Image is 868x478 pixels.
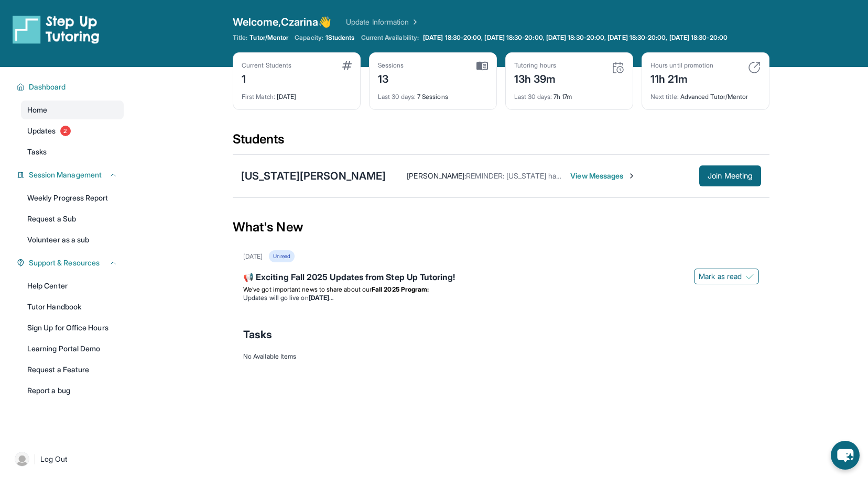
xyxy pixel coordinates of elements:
div: [DATE] [242,86,352,101]
li: Updates will go live on [243,294,759,302]
a: |Log Out [10,448,124,471]
a: Request a Feature [21,360,124,379]
div: [US_STATE][PERSON_NAME] [241,169,386,183]
a: Help Center [21,276,124,295]
span: We’ve got important news to share about our [243,285,372,293]
span: 2 [60,126,71,136]
div: 7 Sessions [378,86,488,101]
div: 7h 17m [514,86,624,101]
div: 11h 21m [650,70,713,86]
span: Tasks [243,327,272,342]
span: | [34,453,36,465]
span: Join Meeting [708,173,753,179]
span: Dashboard [29,82,66,92]
div: Hours until promotion [650,61,713,70]
div: 📢 Exciting Fall 2025 Updates from Step Up Tutoring! [243,271,759,285]
img: Chevron-Right [627,172,636,180]
div: Current Students [242,61,291,70]
span: Session Management [29,170,102,180]
button: Support & Resources [25,258,117,268]
img: user-img [15,452,29,466]
div: Unread [269,250,294,262]
span: Current Availability: [361,34,419,42]
a: Weekly Progress Report [21,188,124,207]
a: Request a Sub [21,209,124,228]
button: chat-button [831,441,860,470]
span: Title: [233,34,247,42]
strong: [DATE] [309,294,333,302]
div: 13 [378,70,404,86]
button: Join Meeting [699,165,761,186]
a: Update Information [346,17,419,27]
div: Sessions [378,61,404,70]
div: Tutoring hours [514,61,556,70]
img: card [342,61,352,70]
div: 13h 39m [514,70,556,86]
a: Volunteer as a sub [21,230,124,249]
span: Updates [27,126,56,136]
img: card [612,61,624,74]
img: card [476,61,488,71]
button: Mark as read [694,269,759,284]
a: Tasks [21,142,124,161]
a: Report a bug [21,381,124,400]
a: [DATE] 18:30-20:00, [DATE] 18:30-20:00, [DATE] 18:30-20:00, [DATE] 18:30-20:00, [DATE] 18:30-20:00 [421,34,730,42]
div: What's New [233,204,769,250]
img: logo [13,15,100,44]
span: View Messages [570,171,636,181]
span: Log Out [40,454,68,464]
img: Mark as read [746,272,754,281]
span: Welcome, Czarina 👋 [233,15,331,29]
img: Chevron Right [409,17,419,27]
div: [DATE] [243,252,263,261]
button: Dashboard [25,82,117,92]
span: REMINDER: [US_STATE] has a tutoring session [DATE] at 6:30 pm! [466,171,685,180]
span: Next title : [650,93,679,101]
button: Session Management [25,170,117,180]
div: Students [233,131,769,154]
span: Capacity: [295,34,323,42]
span: Home [27,105,47,115]
a: Learning Portal Demo [21,339,124,358]
img: card [748,61,761,74]
a: Tutor Handbook [21,297,124,316]
div: No Available Items [243,352,759,361]
span: 1 Students [325,34,355,42]
div: Advanced Tutor/Mentor [650,86,761,101]
span: Tutor/Mentor [249,34,288,42]
div: 1 [242,70,291,86]
a: Home [21,101,124,119]
span: Last 30 days : [514,93,552,101]
a: Sign Up for Office Hours [21,318,124,337]
span: [PERSON_NAME] : [407,171,466,180]
strong: Fall 2025 Program: [372,285,429,293]
span: Mark as read [699,271,742,282]
span: First Match : [242,93,275,101]
span: Support & Resources [29,258,100,268]
span: Tasks [27,147,47,157]
span: Last 30 days : [378,93,416,101]
span: [DATE] 18:30-20:00, [DATE] 18:30-20:00, [DATE] 18:30-20:00, [DATE] 18:30-20:00, [DATE] 18:30-20:00 [423,34,728,42]
a: Updates2 [21,121,124,140]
